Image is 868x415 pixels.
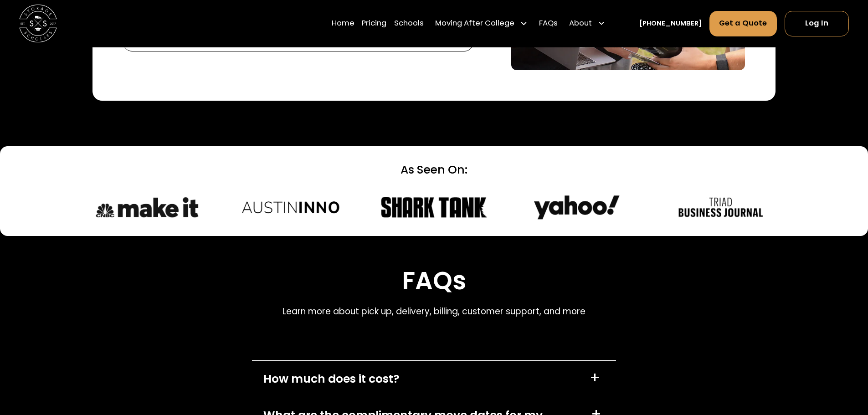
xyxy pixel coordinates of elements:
a: [PHONE_NUMBER] [639,19,702,29]
a: Home [332,10,354,37]
a: Get a Quote [709,11,777,36]
a: Pricing [362,10,386,37]
div: About [565,10,609,37]
div: About [569,18,592,30]
a: FAQs [539,10,558,37]
div: Moving After College [431,10,532,37]
img: CNBC Make It logo. [92,194,202,221]
div: Moving After College [435,18,514,30]
div: As Seen On: [92,161,775,178]
a: Schools [394,10,424,37]
p: Learn more about pick up, delivery, billing, customer support, and more [282,305,586,318]
a: Log In [785,11,849,36]
div: How much does it cost? [263,370,400,387]
img: Storage Scholars main logo [19,5,57,42]
h2: FAQs [282,266,586,296]
div: + [590,370,600,385]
